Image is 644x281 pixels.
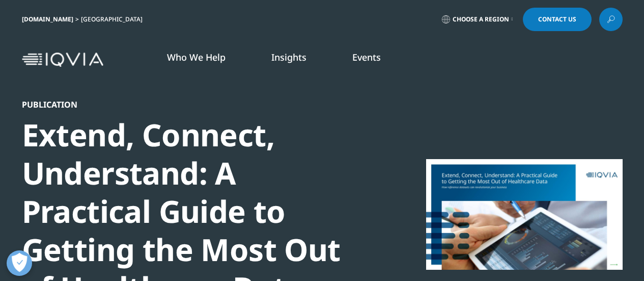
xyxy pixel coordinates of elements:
span: Choose a Region [453,15,509,23]
a: Events [352,51,381,63]
a: [DOMAIN_NAME] [22,15,73,23]
a: Insights [271,51,306,63]
span: Contact Us [538,16,576,22]
img: IQVIA Healthcare Information Technology and Pharma Clinical Research Company [22,53,103,67]
div: [GEOGRAPHIC_DATA] [81,15,147,23]
button: Open Preferences [7,250,32,276]
a: Who We Help [167,51,226,63]
div: Publication [22,99,371,110]
nav: Primary [107,36,623,84]
a: Contact Us [523,8,592,31]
